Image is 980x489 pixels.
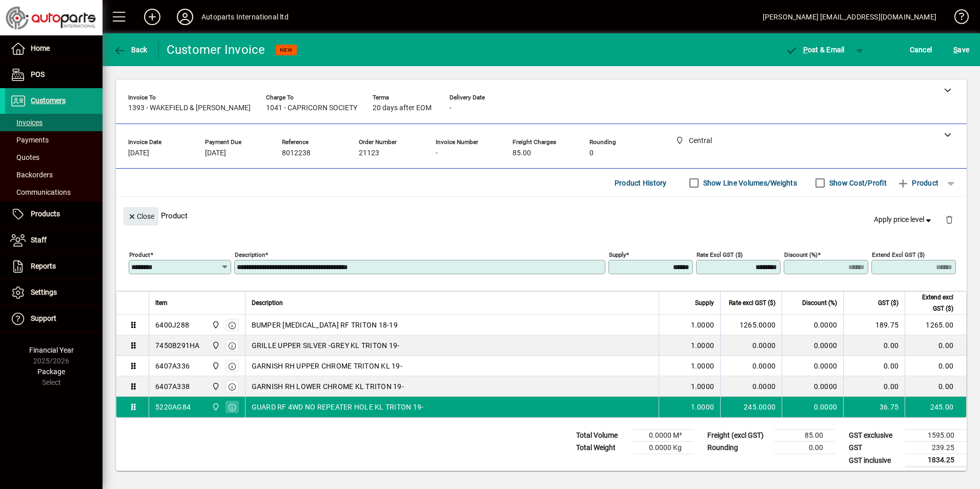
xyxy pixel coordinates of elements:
[774,442,835,454] td: 0.00
[905,335,966,356] td: 0.00
[111,40,150,59] button: Back
[5,280,103,305] a: Settings
[113,46,148,54] span: Back
[31,288,57,296] span: Settings
[5,149,103,166] a: Quotes
[782,356,843,376] td: 0.0000
[10,188,71,196] span: Communications
[763,9,936,25] div: [PERSON_NAME] [EMAIL_ADDRESS][DOMAIN_NAME]
[436,149,438,157] span: -
[5,114,103,131] a: Invoices
[201,9,289,25] div: Autoparts International ltd
[31,210,60,218] span: Products
[874,214,933,225] span: Apply price level
[953,42,969,58] span: ave
[782,376,843,397] td: 0.0000
[632,430,694,442] td: 0.0000 M³
[209,360,221,372] span: Central
[209,381,221,392] span: Central
[116,197,967,234] div: Product
[632,442,694,454] td: 0.0000 Kg
[373,104,432,112] span: 20 days after EOM
[252,340,400,351] span: GRILLE UPPER SILVER -GREY KL TRITON 19-
[937,215,962,224] app-page-header-button: Delete
[610,174,671,192] button: Product History
[450,104,452,112] span: -
[878,297,899,309] span: GST ($)
[155,361,190,371] div: 6407A336
[10,118,43,127] span: Invoices
[128,208,154,225] span: Close
[136,8,169,26] button: Add
[892,174,944,192] button: Product
[727,361,775,371] div: 0.0000
[359,149,379,157] span: 21123
[609,251,626,258] mat-label: Supply
[615,175,667,191] span: Product History
[907,40,935,59] button: Cancel
[843,335,905,356] td: 0.00
[282,149,311,157] span: 8012238
[905,454,967,467] td: 1834.25
[905,376,966,397] td: 0.00
[697,251,743,258] mat-label: Rate excl GST ($)
[252,381,404,392] span: GARNISH RH LOWER CHROME KL TRITON 19-
[691,340,714,351] span: 1.0000
[702,442,774,454] td: Rounding
[169,8,201,26] button: Profile
[31,96,66,105] span: Customers
[31,44,50,52] span: Home
[702,430,774,442] td: Freight (excl GST)
[843,397,905,417] td: 36.75
[727,402,775,412] div: 245.0000
[870,211,937,229] button: Apply price level
[5,62,103,88] a: POS
[124,207,158,226] button: Close
[252,402,424,412] span: GUARD RF 4WD NO REPEATER HOLE KL TRITON 19-
[905,442,967,454] td: 239.25
[31,314,56,322] span: Support
[905,315,966,335] td: 1265.00
[5,184,103,201] a: Communications
[695,297,714,309] span: Supply
[280,47,293,53] span: NEW
[10,171,53,179] span: Backorders
[205,149,226,157] span: [DATE]
[872,251,925,258] mat-label: Extend excl GST ($)
[513,149,531,157] span: 85.00
[910,42,932,58] span: Cancel
[235,251,265,258] mat-label: Description
[209,340,221,351] span: Central
[803,46,808,54] span: P
[128,149,149,157] span: [DATE]
[155,381,190,392] div: 6407A338
[780,40,850,59] button: Post & Email
[951,40,972,59] button: Save
[103,40,159,59] app-page-header-button: Back
[10,153,39,161] span: Quotes
[844,442,905,454] td: GST
[727,381,775,392] div: 0.0000
[782,335,843,356] td: 0.0000
[571,430,632,442] td: Total Volume
[31,70,45,78] span: POS
[37,368,65,376] span: Package
[209,401,221,413] span: Central
[252,320,398,330] span: BUMPER [MEDICAL_DATA] RF TRITON 18-19
[155,297,168,309] span: Item
[843,315,905,335] td: 189.75
[5,201,103,227] a: Products
[844,430,905,442] td: GST exclusive
[209,319,221,331] span: Central
[691,381,714,392] span: 1.0000
[167,42,266,58] div: Customer Invoice
[937,207,962,232] button: Delete
[252,297,283,309] span: Description
[10,136,49,144] span: Payments
[5,36,103,62] a: Home
[29,346,74,354] span: Financial Year
[782,397,843,417] td: 0.0000
[5,166,103,184] a: Backorders
[128,104,251,112] span: 1393 - WAKEFIELD & [PERSON_NAME]
[905,397,966,417] td: 245.00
